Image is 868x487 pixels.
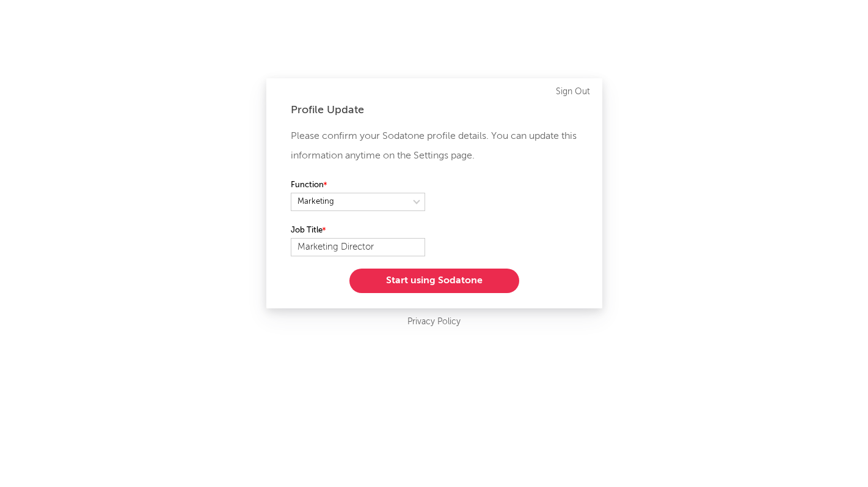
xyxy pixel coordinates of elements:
a: Sign Out [556,84,590,99]
div: Profile Update [291,103,578,117]
p: Please confirm your Sodatone profile details. You can update this information anytime on the Sett... [291,127,578,166]
label: Job Title [291,223,425,238]
button: Start using Sodatone [349,269,519,293]
a: Privacy Policy [407,314,461,330]
label: Function [291,178,425,193]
